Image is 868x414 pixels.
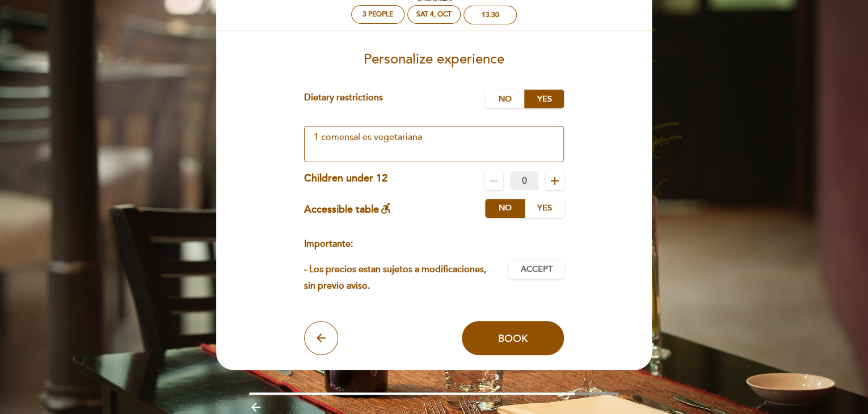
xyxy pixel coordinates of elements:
[379,201,393,215] i: accessible_forward
[462,321,564,355] button: Book
[304,238,353,250] strong: Importante:
[524,199,564,218] label: Yes
[304,321,338,355] button: arrow_back
[304,261,500,294] p: - Los precios estan sujetos a modificaciones, sin previo aviso.
[304,171,387,190] div: Children under 12
[249,400,263,414] i: arrow_backward
[304,199,393,218] div: Accessible table
[482,11,499,19] div: 13:30
[364,51,504,67] span: Personalize experience
[548,174,562,188] i: add
[487,174,501,188] i: remove
[524,90,564,108] label: Yes
[520,264,552,276] span: Accept
[508,260,564,279] button: Accept
[485,199,525,218] label: No
[416,10,452,19] div: Sat 4, Oct
[498,332,528,345] span: Book
[485,90,525,108] label: No
[304,90,486,108] div: Dietary restrictions
[314,331,328,345] i: arrow_back
[363,10,393,19] span: 3 people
